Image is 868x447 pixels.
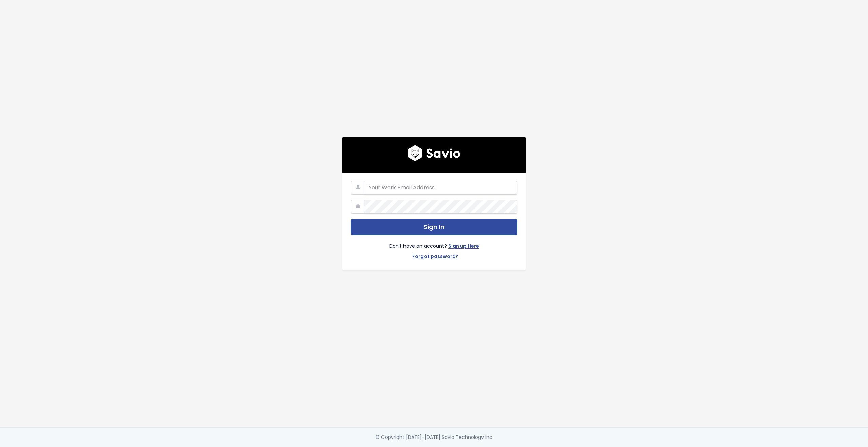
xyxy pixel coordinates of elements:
a: Sign up Here [448,242,479,252]
div: © Copyright [DATE]-[DATE] Savio Technology Inc [376,433,492,442]
input: Your Work Email Address [364,181,517,195]
div: Don't have an account? [351,235,517,262]
a: Forgot password? [412,252,458,262]
button: Sign In [351,219,517,236]
img: logo600x187.a314fd40982d.png [408,145,460,161]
